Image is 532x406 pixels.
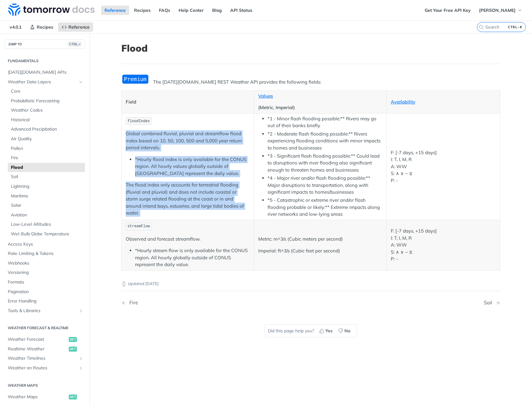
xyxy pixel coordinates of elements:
[11,107,83,113] span: Weather Codes
[8,79,77,85] span: Weather Data Layers
[8,336,67,343] span: Weather Forecast
[268,197,382,218] li: *5 - Catastrophic or extreme river and/or flash flooding probable or likely:** Extreme impacts al...
[68,42,82,47] span: CTRL-/
[5,306,85,316] a: Tools & LibrariesShow subpages for Tools & Libraries
[484,300,495,306] div: Soil
[135,247,250,268] li: *Hourly stream flow is only available for the CONUS region. All hourly globally outside of CONUS ...
[5,68,85,77] a: [DATE][DOMAIN_NAME] APIs
[5,77,85,87] a: Weather Data LayersHide subpages for Weather Data Layers
[5,392,85,402] a: Weather Mapsget
[11,174,83,180] span: Soil
[227,6,256,15] a: API Status
[268,175,382,196] li: *4 - Major river and/or flash flooding possible:** Major disruptions to transportation, along wit...
[336,326,354,335] button: No
[391,149,496,184] p: F: [-7 days, +15 days] I: T, I, M, R A: WW S: ∧ ∨ ~ ⧖ P: -
[8,153,85,163] a: Fire
[8,260,83,266] span: Webhooks
[479,7,516,13] span: [PERSON_NAME]
[131,6,154,15] a: Recipes
[58,22,93,32] a: Reference
[26,22,57,32] a: Recipes
[264,324,357,337] div: Did this page help you?
[37,24,53,30] span: Recipes
[268,115,382,129] li: *1 - Minor flash flooding possible:** Rivers may go out of their banks briefly
[11,88,83,95] span: Core
[8,172,85,182] a: Soil
[68,24,90,30] span: Reference
[421,6,474,15] a: Get Your Free API Key
[78,366,83,371] button: Show subpages for Weather on Routes
[121,300,284,306] a: Previous Page: Fire
[126,300,138,306] div: Fire
[5,335,85,344] a: Weather Forecastget
[258,247,382,255] p: Imperial: ft^3/s (Cubic feet per second)
[5,363,85,373] a: Weather on RoutesShow subpages for Weather on Routes
[6,22,25,32] span: v4.0.1
[11,117,83,123] span: Historical
[8,394,67,400] span: Weather Maps
[175,6,207,15] a: Help Center
[11,155,83,161] span: Fire
[325,328,333,334] span: Yes
[8,106,85,115] a: Weather Codes
[5,240,85,249] a: Access Keys
[8,346,67,352] span: Realtime Weather
[126,130,250,151] p: Global combined fluvial, pluvial and streamflow flood index based on 10, 50, 100, 500 and 5,000 y...
[5,259,85,268] a: Webhooks
[506,24,524,30] kbd: CTRL-K
[391,228,496,263] p: F: [-7 days, +15 days] I: T, I, M, R A: WW S: ∧ ∨ ~ ⧖ P: -
[11,221,83,228] span: Low-Level Altitudes
[479,25,484,30] svg: Search
[8,144,85,153] a: Pollen
[11,136,83,142] span: Air Quality
[258,93,273,99] a: Values
[11,193,83,199] span: Maritime
[11,183,83,190] span: Lightning
[69,394,77,399] span: get
[128,119,150,123] span: floodIndex
[8,355,77,362] span: Weather Timelines
[69,347,77,352] span: get
[8,298,83,304] span: Error Handling
[101,6,129,15] a: Reference
[258,104,382,111] p: (Metric, Imperial)
[78,356,83,361] button: Show subpages for Weather Timelines
[8,289,83,295] span: Pagination
[11,98,83,104] span: Probabilistic Forecasting
[8,308,77,314] span: Tools & Libraries
[8,96,85,106] a: Probabilistic Forecasting
[126,99,250,106] p: Field
[69,337,77,342] span: get
[8,210,85,220] a: Aviation
[121,79,500,86] p: The [DATE][DOMAIN_NAME] REST Weather API provides the following fields:
[5,287,85,297] a: Pagination
[128,224,150,228] span: streamFlow
[8,191,85,201] a: Maritime
[5,58,85,64] h2: Fundamentals
[5,39,85,49] button: JUMP TOCTRL-/
[5,325,85,331] h2: Weather Forecast & realtime
[156,6,174,15] a: FAQs
[8,163,85,172] a: Flood
[8,201,85,210] a: Solar
[8,3,95,16] img: Tomorrow.io Weather API Docs
[11,231,83,237] span: Wet Bulb Globe Temperature
[209,6,225,15] a: Blog
[344,328,350,334] span: No
[5,354,85,363] a: Weather TimelinesShow subpages for Weather Timelines
[78,308,83,313] button: Show subpages for Tools & Libraries
[8,69,83,76] span: [DATE][DOMAIN_NAME] APIs
[8,87,85,96] a: Core
[11,126,83,132] span: Advanced Precipitation
[78,80,83,85] button: Hide subpages for Weather Data Layers
[126,236,250,243] p: Observed and forecast streamflow.
[11,164,83,171] span: Flood
[268,131,382,152] li: *2 - Moderate flash flooding possible:** Rivers experiencing flooding conditions with minor impac...
[8,251,83,257] span: Rate Limiting & Tokens
[391,99,415,105] a: Availability
[5,268,85,277] a: Versioning
[121,281,500,287] p: Updated [DATE]
[8,134,85,144] a: Air Quality
[11,145,83,152] span: Pollen
[8,125,85,134] a: Advanced Precipitation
